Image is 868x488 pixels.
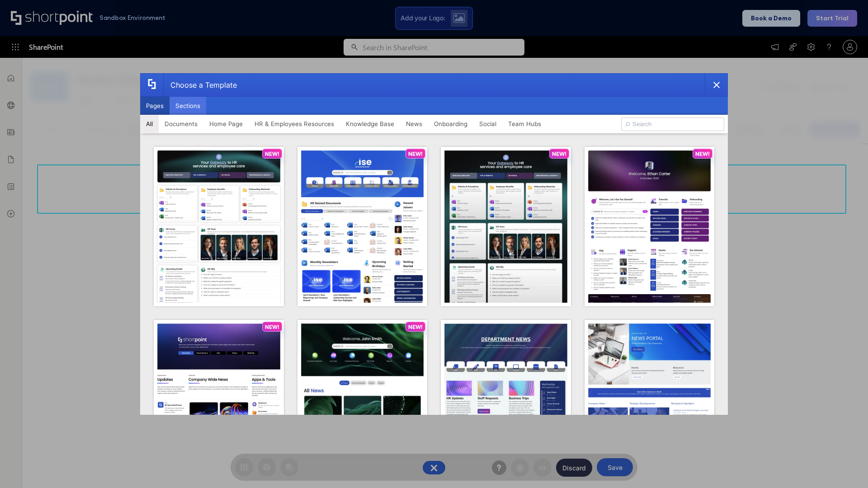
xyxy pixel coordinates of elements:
button: Onboarding [428,115,473,133]
button: Knowledge Base [340,115,400,133]
input: Search [621,117,724,131]
button: Sections [170,97,206,115]
button: Home Page [203,115,249,133]
p: NEW! [552,150,566,157]
button: Social [473,115,502,133]
div: Choose a Template [163,74,237,96]
button: Documents [159,115,203,133]
button: Team Hubs [502,115,547,133]
p: NEW! [408,150,423,157]
p: NEW! [265,150,279,157]
div: template selector [140,73,728,415]
button: HR & Employees Resources [249,115,340,133]
button: All [140,115,159,133]
p: NEW! [408,324,423,330]
p: NEW! [695,150,710,157]
button: News [400,115,428,133]
button: Pages [140,97,170,115]
p: NEW! [265,324,279,330]
iframe: Chat Widget [705,383,868,488]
